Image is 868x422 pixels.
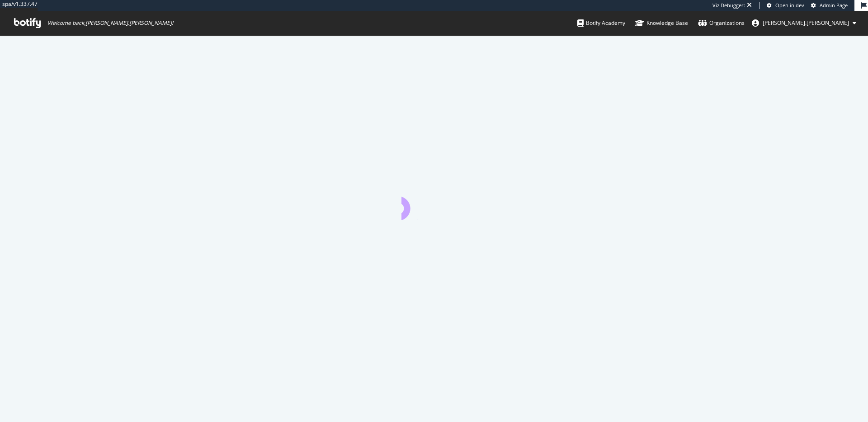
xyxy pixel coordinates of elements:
[698,11,745,35] a: Organizations
[698,19,745,28] div: Organizations
[635,11,688,35] a: Knowledge Base
[775,2,804,9] span: Open in dev
[577,19,625,28] div: Botify Academy
[577,11,625,35] a: Botify Academy
[745,16,863,30] button: [PERSON_NAME].[PERSON_NAME]
[767,2,804,9] a: Open in dev
[763,19,849,27] span: joe.mcdonald
[47,19,173,27] span: Welcome back, [PERSON_NAME].[PERSON_NAME] !
[811,2,848,9] a: Admin Page
[712,2,745,9] div: Viz Debugger:
[635,19,688,28] div: Knowledge Base
[820,2,848,9] span: Admin Page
